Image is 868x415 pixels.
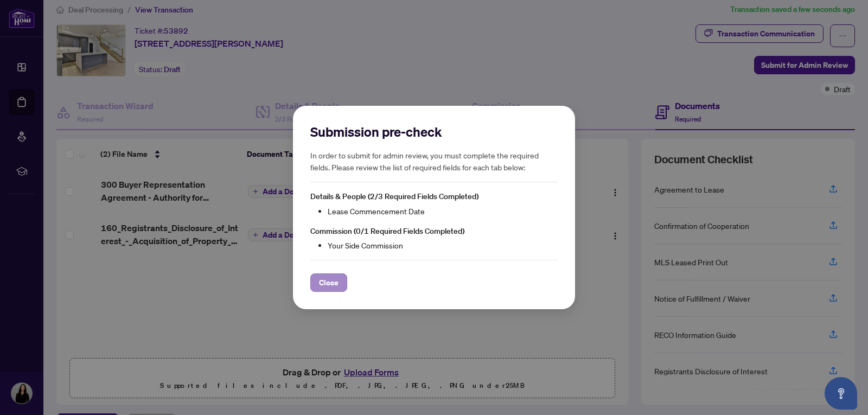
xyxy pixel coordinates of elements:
span: Details & People (2/3 Required Fields Completed) [310,191,478,201]
button: Close [310,273,347,292]
li: Your Side Commission [328,239,558,251]
li: Lease Commencement Date [328,205,558,217]
span: Commission (0/1 Required Fields Completed) [310,226,464,236]
span: Close [319,274,339,291]
h5: In order to submit for admin review, you must complete the required fields. Please review the lis... [310,149,558,173]
h2: Submission pre-check [310,123,558,141]
button: Open asap [825,377,857,410]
